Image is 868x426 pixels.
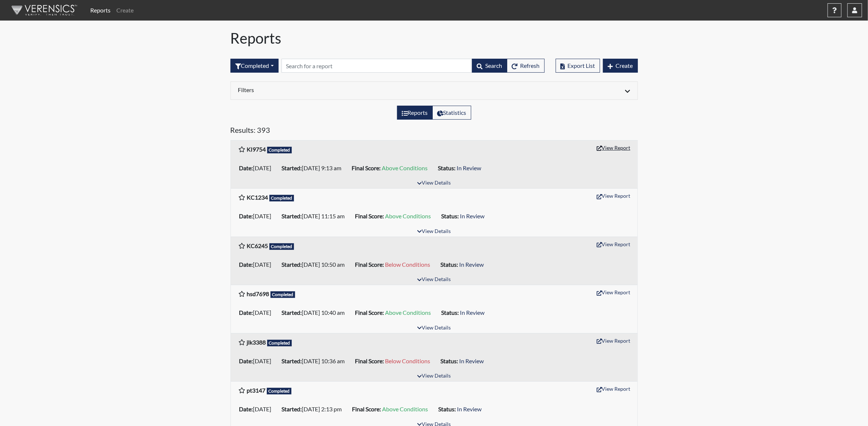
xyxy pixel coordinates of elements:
[279,307,352,318] li: [DATE] 10:40 am
[230,59,279,73] div: Filter by interview status
[460,357,484,364] span: In Review
[269,195,294,201] span: Completed
[279,403,349,415] li: [DATE] 2:13 pm
[441,357,458,364] b: Status:
[593,239,634,250] button: View Report
[236,210,279,222] li: [DATE]
[282,405,302,412] b: Started:
[385,309,431,316] span: Above Conditions
[87,3,113,18] a: Reports
[282,261,302,268] b: Started:
[236,259,279,270] li: [DATE]
[247,339,266,346] b: jlk3388
[267,340,292,346] span: Completed
[282,309,302,316] b: Started:
[385,261,431,268] span: Below Conditions
[282,164,302,171] b: Started:
[593,335,634,346] button: View Report
[269,243,294,250] span: Completed
[247,290,269,297] b: hsd7698
[279,259,352,270] li: [DATE] 10:50 am
[593,287,634,298] button: View Report
[239,357,253,364] b: Date:
[279,162,349,174] li: [DATE] 9:13 am
[382,405,428,412] span: Above Conditions
[247,387,266,394] b: pt3147
[239,261,253,268] b: Date:
[432,106,471,120] label: View statistics about completed interviews
[472,59,507,73] button: Search
[279,355,352,367] li: [DATE] 10:36 am
[603,59,638,73] button: Create
[414,323,454,333] button: View Details
[247,146,266,153] b: KI9754
[593,142,634,153] button: View Report
[438,164,456,171] b: Status:
[113,3,137,18] a: Create
[442,212,459,219] b: Status:
[247,242,268,249] b: KC6245
[239,212,253,219] b: Date:
[460,212,485,219] span: In Review
[352,164,381,171] b: Final Score:
[457,405,482,412] span: In Review
[267,388,292,394] span: Completed
[593,190,634,201] button: View Report
[414,227,454,237] button: View Details
[414,371,454,381] button: View Details
[439,405,456,412] b: Status:
[239,405,253,412] b: Date:
[556,59,600,73] button: Export List
[230,29,638,47] h1: Reports
[236,162,279,174] li: [DATE]
[382,164,428,171] span: Above Conditions
[441,261,458,268] b: Status:
[239,164,253,171] b: Date:
[457,164,482,171] span: In Review
[236,403,279,415] li: [DATE]
[282,212,302,219] b: Started:
[282,357,302,364] b: Started:
[460,309,485,316] span: In Review
[247,194,268,201] b: KC1234
[520,62,540,69] span: Refresh
[355,212,384,219] b: Final Score:
[236,355,279,367] li: [DATE]
[355,261,384,268] b: Final Score:
[397,106,433,120] label: View the list of reports
[568,62,595,69] span: Export List
[414,275,454,285] button: View Details
[352,405,381,412] b: Final Score:
[279,210,352,222] li: [DATE] 11:15 am
[593,383,634,394] button: View Report
[616,62,633,69] span: Create
[239,309,253,316] b: Date:
[507,59,545,73] button: Refresh
[385,357,431,364] span: Below Conditions
[355,309,384,316] b: Final Score:
[230,59,279,73] button: Completed
[355,357,384,364] b: Final Score:
[460,261,484,268] span: In Review
[238,86,429,93] h6: Filters
[486,62,502,69] span: Search
[414,178,454,188] button: View Details
[233,86,636,95] div: Click to expand/collapse filters
[267,147,292,153] span: Completed
[385,212,431,219] span: Above Conditions
[230,125,638,137] h5: Results: 393
[236,307,279,318] li: [DATE]
[270,291,295,298] span: Completed
[442,309,459,316] b: Status:
[282,59,472,73] input: Search by Registration ID, Interview Number, or Investigation Name.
